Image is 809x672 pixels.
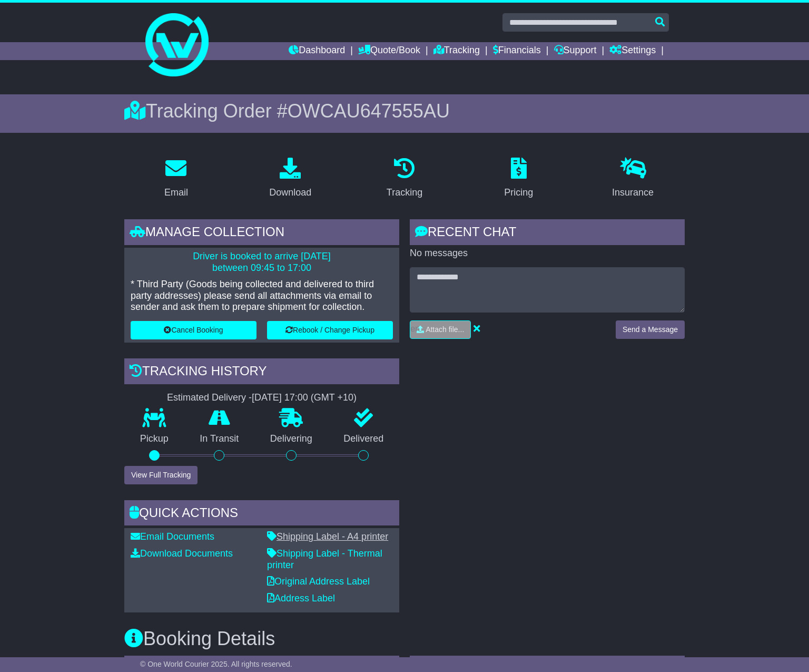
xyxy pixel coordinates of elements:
p: * Third Party (Goods being collected and delivered to third party addresses) please send all atta... [131,279,393,313]
p: Delivered [328,433,400,445]
div: [DATE] 17:00 (GMT +10) [252,392,357,404]
div: Quick Actions [124,500,399,529]
p: Delivering [254,433,328,445]
a: Pricing [497,154,540,203]
div: Tracking Order # [124,100,685,122]
a: Financials [493,42,541,60]
div: Insurance [612,186,654,200]
p: Pickup [124,433,184,445]
a: Support [554,42,597,60]
a: Shipping Label - Thermal printer [267,548,382,570]
a: Download Documents [131,548,233,559]
p: Driver is booked to arrive [DATE] between 09:45 to 17:00 [131,251,393,274]
a: Address Label [267,593,335,603]
button: Cancel Booking [131,321,256,339]
a: Tracking [433,42,480,60]
p: In Transit [184,433,255,445]
a: Shipping Label - A4 printer [267,531,388,542]
a: Email [157,154,195,203]
h3: Booking Details [124,628,685,649]
div: Manage collection [124,219,399,248]
span: © One World Courier 2025. All rights reserved. [140,660,292,668]
p: No messages [410,248,685,259]
div: Tracking [387,186,422,200]
a: Email Documents [131,531,214,542]
a: Download [262,154,318,203]
div: Download [269,186,311,200]
button: Rebook / Change Pickup [267,321,393,339]
a: Dashboard [289,42,345,60]
a: Original Address Label [267,576,370,587]
div: Email [164,186,188,200]
a: Quote/Book [358,42,420,60]
span: OWCAU647555AU [288,100,450,122]
button: View Full Tracking [124,466,198,484]
a: Insurance [605,154,660,203]
div: Estimated Delivery - [124,392,399,404]
button: Send a Message [616,320,685,339]
div: Pricing [504,186,533,200]
a: Settings [609,42,656,60]
div: RECENT CHAT [410,219,685,248]
a: Tracking [380,154,429,203]
div: Tracking history [124,358,399,387]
